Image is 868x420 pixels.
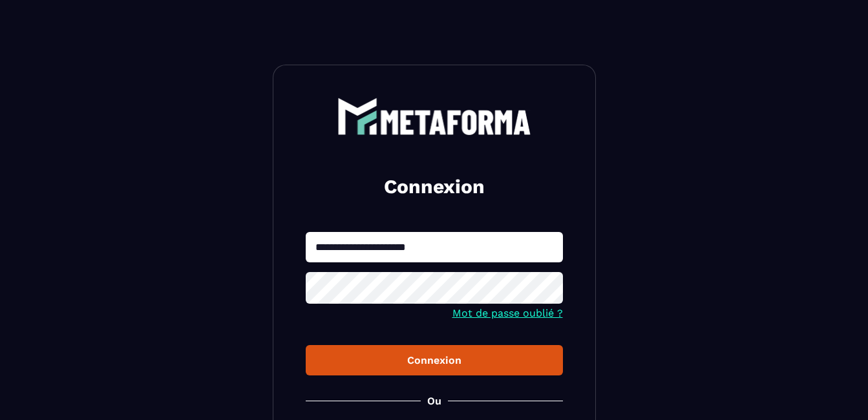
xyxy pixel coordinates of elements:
img: logo [337,98,531,135]
a: Mot de passe oublié ? [452,307,563,319]
p: Ou [427,395,441,407]
button: Connexion [306,345,563,375]
h2: Connexion [321,174,547,200]
div: Connexion [316,354,553,366]
a: logo [306,98,563,135]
